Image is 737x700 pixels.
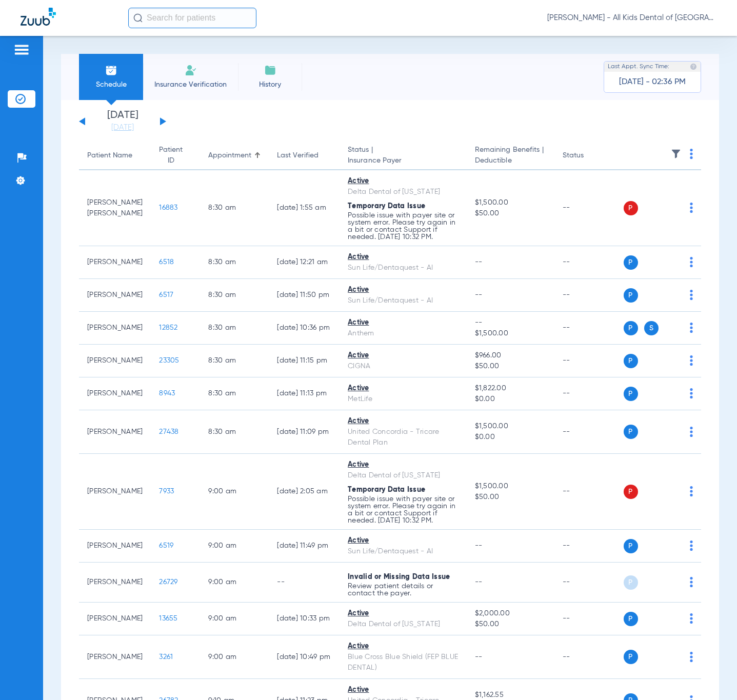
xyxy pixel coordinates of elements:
[200,345,269,377] td: 8:30 AM
[269,312,340,345] td: [DATE] 10:36 PM
[79,170,151,246] td: [PERSON_NAME] [PERSON_NAME]
[348,546,459,557] div: Sun Life/Dentaquest - AI
[475,197,546,208] span: $1,500.00
[475,317,546,328] span: --
[554,635,624,679] td: --
[554,170,624,246] td: --
[133,13,143,23] img: Search Icon
[624,539,638,553] span: P
[200,635,269,679] td: 9:00 AM
[690,355,693,366] img: group-dot-blue.svg
[475,258,483,266] span: --
[269,246,340,279] td: [DATE] 12:21 AM
[554,530,624,563] td: --
[690,290,693,300] img: group-dot-blue.svg
[348,535,459,546] div: Active
[348,416,459,427] div: Active
[269,563,340,603] td: --
[624,650,638,664] span: P
[624,425,638,439] span: P
[690,486,693,496] img: group-dot-blue.svg
[79,454,151,530] td: [PERSON_NAME]
[159,488,174,495] span: 7933
[554,142,624,170] th: Status
[348,619,459,630] div: Delta Dental of [US_STATE]
[151,79,230,90] span: Insurance Verification
[246,79,294,90] span: History
[475,155,546,166] span: Deductible
[200,170,269,246] td: 8:30 AM
[348,383,459,394] div: Active
[79,345,151,377] td: [PERSON_NAME]
[475,421,546,432] span: $1,500.00
[348,361,459,372] div: CIGNA
[79,410,151,454] td: [PERSON_NAME]
[79,279,151,312] td: [PERSON_NAME]
[200,410,269,454] td: 8:30 AM
[554,345,624,377] td: --
[92,123,153,133] a: [DATE]
[159,291,173,298] span: 6517
[159,428,178,435] span: 27438
[159,145,183,166] div: Patient ID
[624,387,638,401] span: P
[200,377,269,410] td: 8:30 AM
[475,291,483,298] span: --
[208,150,251,161] div: Appointment
[475,492,546,503] span: $50.00
[348,470,459,481] div: Delta Dental of [US_STATE]
[128,8,256,28] input: Search for patients
[554,454,624,530] td: --
[554,377,624,410] td: --
[269,170,340,246] td: [DATE] 1:55 AM
[269,454,340,530] td: [DATE] 2:05 AM
[554,410,624,454] td: --
[159,390,175,397] span: 8943
[475,481,546,492] span: $1,500.00
[269,410,340,454] td: [DATE] 11:09 PM
[159,578,177,586] span: 26729
[269,345,340,377] td: [DATE] 11:15 PM
[554,563,624,603] td: --
[644,321,659,335] span: S
[690,203,693,213] img: group-dot-blue.svg
[13,44,30,56] img: hamburger-icon
[690,613,693,624] img: group-dot-blue.svg
[554,279,624,312] td: --
[475,208,546,219] span: $50.00
[79,246,151,279] td: [PERSON_NAME]
[264,64,276,76] img: History
[348,203,425,210] span: Temporary Data Issue
[87,150,143,161] div: Patient Name
[690,427,693,437] img: group-dot-blue.svg
[686,651,737,700] iframe: Chat Widget
[200,312,269,345] td: 8:30 AM
[475,542,483,549] span: --
[608,62,669,72] span: Last Appt. Sync Time:
[348,155,459,166] span: Insurance Payer
[159,653,173,661] span: 3261
[348,263,459,273] div: Sun Life/Dentaquest - AI
[269,603,340,635] td: [DATE] 10:33 PM
[348,608,459,619] div: Active
[348,573,450,581] span: Invalid or Missing Data Issue
[159,615,177,622] span: 13655
[624,288,638,303] span: P
[624,255,638,270] span: P
[348,285,459,295] div: Active
[200,563,269,603] td: 9:00 AM
[159,258,174,266] span: 6518
[348,328,459,339] div: Anthem
[348,641,459,652] div: Active
[475,578,483,586] span: --
[277,150,331,161] div: Last Verified
[277,150,318,161] div: Last Verified
[159,324,177,331] span: 12852
[554,603,624,635] td: --
[624,575,638,590] span: P
[79,603,151,635] td: [PERSON_NAME]
[348,212,459,241] p: Possible issue with payer site or system error. Please try again in a bit or contact Support if n...
[269,279,340,312] td: [DATE] 11:50 PM
[348,427,459,448] div: United Concordia - Tricare Dental Plan
[671,149,681,159] img: filter.svg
